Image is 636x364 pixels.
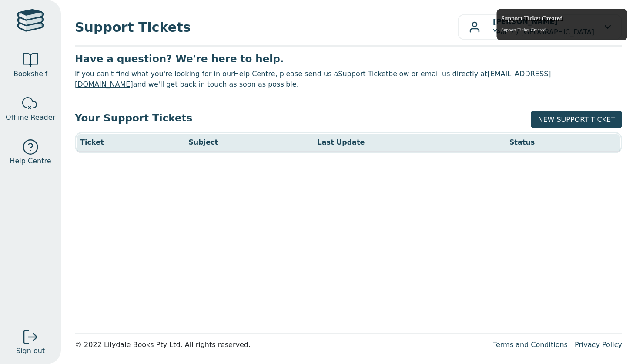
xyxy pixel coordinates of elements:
[506,134,620,152] th: Status
[16,346,45,356] span: Sign out
[493,17,558,26] b: [PERSON_NAME]
[185,134,314,152] th: Subject
[531,111,622,128] a: NEW SUPPORT TICKET
[338,70,388,78] a: Support Ticket
[75,52,622,65] h3: Have a question? We're here to help.
[314,134,505,152] th: Last Update
[493,340,568,349] a: Terms and Conditions
[575,340,622,349] a: Privacy Policy
[13,69,47,79] span: Bookshelf
[75,70,551,88] a: [EMAIL_ADDRESS][DOMAIN_NAME]
[10,156,51,166] span: Help Centre
[501,14,623,26] span: Support Ticket Created
[501,26,623,34] p: Support Ticket Created
[75,69,622,90] p: If you can't find what you're looking for in our , please send us a below or email us directly at...
[75,17,458,37] span: Support Tickets
[493,17,594,37] p: Year 7 / [GEOGRAPHIC_DATA]
[6,112,55,123] span: Offline Reader
[75,111,192,125] h3: Your Support Tickets
[234,70,275,78] a: Help Centre
[458,14,622,40] button: [PERSON_NAME]Year 7 / [GEOGRAPHIC_DATA]
[75,340,486,350] div: © 2022 Lilydale Books Pty Ltd. All rights reserved.
[77,134,185,152] th: Ticket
